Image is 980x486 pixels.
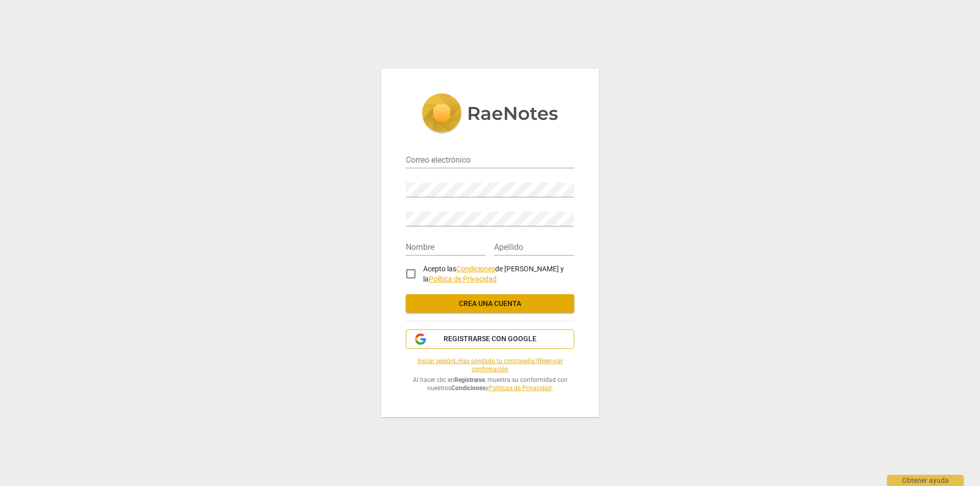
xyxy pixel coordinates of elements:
[406,294,574,313] button: Crea una cuenta
[422,93,558,135] img: 5ac2273c67554f335776073100b6d88f.svg
[418,357,454,365] a: Iniciar sesión
[488,385,552,392] a: Políticas de Privacidad
[451,385,485,392] b: Condiciones
[472,357,563,373] a: Reenviar confirmación
[429,275,497,283] a: Política de Privacidad
[414,299,566,309] span: Crea una cuenta
[455,357,538,365] a: ¿Has olvidado tu contraseña?
[444,334,536,344] span: Registrarse con Google
[887,475,964,486] div: Obtener ayuda
[456,265,495,273] a: Condiciones
[406,376,574,393] span: Al hacer clic en , muestra su conformidad con nuestros y .
[406,357,574,374] span: | |
[423,265,564,284] span: Acepto las de [PERSON_NAME] y la
[406,329,574,349] button: Registrarse con Google
[454,376,485,383] b: Registrarse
